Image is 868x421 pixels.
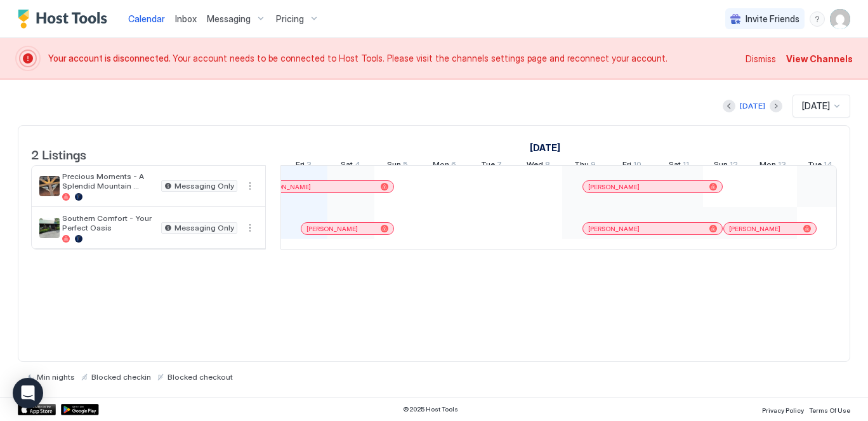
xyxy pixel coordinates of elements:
a: October 10, 2025 [619,157,645,175]
span: [PERSON_NAME] [260,183,311,191]
span: 7 [497,159,502,173]
a: Google Play Store [61,404,99,415]
span: Blocked checkout [168,372,233,382]
div: listing image [39,218,60,238]
a: October 8, 2025 [523,157,553,175]
a: Terms Of Use [809,403,850,416]
span: [PERSON_NAME] [306,225,358,233]
a: App Store [18,404,56,415]
div: [DATE] [740,100,765,112]
span: 8 [545,159,550,173]
span: Fri [296,159,305,173]
span: Your account needs to be connected to Host Tools. Please visit the channels settings page and rec... [48,53,738,64]
span: 11 [683,159,689,173]
span: 12 [730,159,738,173]
span: Mon [433,159,449,173]
span: 13 [778,159,786,173]
span: 4 [355,159,360,173]
a: October 3, 2025 [293,157,315,175]
span: Min nights [37,372,75,382]
span: 6 [451,159,456,173]
button: More options [242,220,258,236]
span: [PERSON_NAME] [588,225,640,233]
span: © 2025 Host Tools [403,405,458,413]
div: menu [242,220,258,236]
span: Privacy Policy [762,406,804,414]
span: 10 [633,159,641,173]
span: Thu [574,159,589,173]
div: View Channels [786,52,853,65]
a: October 11, 2025 [666,157,692,175]
span: Mon [760,159,776,173]
span: [DATE] [802,100,830,112]
a: October 1, 2025 [527,138,563,157]
span: Messaging [207,13,251,25]
button: [DATE] [738,98,767,114]
a: October 13, 2025 [756,157,789,175]
span: [PERSON_NAME] [588,183,640,191]
div: listing image [39,176,60,196]
a: October 4, 2025 [338,157,364,175]
button: Previous month [723,100,735,112]
span: Tue [481,159,495,173]
div: User profile [830,9,850,29]
a: October 7, 2025 [478,157,505,175]
span: Sun [387,159,401,173]
span: 5 [403,159,408,173]
span: Pricing [276,13,304,25]
button: More options [242,178,258,194]
span: Sat [669,159,681,173]
span: 3 [306,159,312,173]
a: Host Tools Logo [18,10,113,29]
div: menu [810,11,825,27]
div: menu [242,178,258,194]
span: Fri [622,159,631,173]
span: Invite Friends [746,13,799,25]
a: Calendar [128,12,165,25]
a: Inbox [175,12,197,25]
span: Southern Comfort - Your Perfect Oasis [62,213,156,232]
span: Calendar [128,13,165,24]
span: [PERSON_NAME] [729,225,780,233]
a: October 5, 2025 [384,157,411,175]
span: Sun [714,159,728,173]
button: Next month [770,100,782,112]
div: Open Intercom Messenger [13,378,43,408]
span: Inbox [175,13,197,24]
a: October 12, 2025 [711,157,741,175]
span: Blocked checkin [91,372,151,382]
span: Wed [527,159,543,173]
span: 14 [824,159,832,173]
span: Sat [341,159,353,173]
span: Your account is disconnected. [48,53,173,63]
span: 9 [591,159,596,173]
div: Dismiss [746,52,776,65]
span: Tue [808,159,822,173]
span: 2 Listings [31,144,86,163]
span: Precious Moments - A Splendid Mountain Retreat [62,171,156,190]
a: Privacy Policy [762,403,804,416]
a: October 9, 2025 [571,157,599,175]
a: October 6, 2025 [430,157,459,175]
span: Terms Of Use [809,406,850,414]
a: October 14, 2025 [805,157,836,175]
